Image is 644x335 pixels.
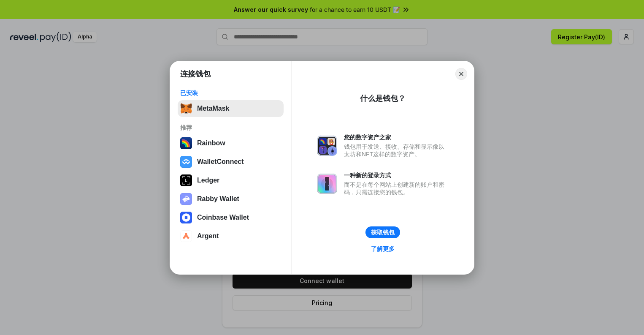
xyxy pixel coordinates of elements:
img: svg+xml,%3Csvg%20xmlns%3D%22http%3A%2F%2Fwww.w3.org%2F2000%2Fsvg%22%20fill%3D%22none%22%20viewBox... [317,136,337,156]
button: 获取钱包 [365,226,400,238]
a: 了解更多 [366,243,400,254]
div: 推荐 [180,124,281,131]
button: Close [455,68,467,80]
button: Coinbase Wallet [178,209,284,226]
img: svg+xml,%3Csvg%20xmlns%3D%22http%3A%2F%2Fwww.w3.org%2F2000%2Fsvg%22%20width%3D%2228%22%20height%3... [180,174,192,186]
div: 您的数字资产之家 [344,133,449,141]
img: svg+xml,%3Csvg%20width%3D%22120%22%20height%3D%22120%22%20viewBox%3D%220%200%20120%20120%22%20fil... [180,137,192,149]
img: svg+xml,%3Csvg%20width%3D%2228%22%20height%3D%2228%22%20viewBox%3D%220%200%2028%2028%22%20fill%3D... [180,212,192,223]
h1: 连接钱包 [180,69,211,79]
div: 了解更多 [371,245,395,253]
button: WalletConnect [178,153,284,170]
div: MetaMask [197,105,229,112]
button: Rabby Wallet [178,191,284,207]
img: svg+xml,%3Csvg%20xmlns%3D%22http%3A%2F%2Fwww.w3.org%2F2000%2Fsvg%22%20fill%3D%22none%22%20viewBox... [317,174,337,194]
div: Coinbase Wallet [197,214,249,221]
div: 钱包用于发送、接收、存储和显示像以太坊和NFT这样的数字资产。 [344,143,449,158]
div: Rainbow [197,139,225,147]
img: svg+xml,%3Csvg%20width%3D%2228%22%20height%3D%2228%22%20viewBox%3D%220%200%2028%2028%22%20fill%3D... [180,230,192,242]
div: 一种新的登录方式 [344,172,449,179]
div: 已安装 [180,89,281,97]
img: svg+xml,%3Csvg%20xmlns%3D%22http%3A%2F%2Fwww.w3.org%2F2000%2Fsvg%22%20fill%3D%22none%22%20viewBox... [180,193,192,205]
div: Ledger [197,177,219,184]
div: Argent [197,232,219,240]
div: Rabby Wallet [197,195,239,203]
div: 获取钱包 [371,229,395,236]
button: Rainbow [178,135,284,152]
button: MetaMask [178,100,284,117]
button: Argent [178,228,284,245]
img: svg+xml,%3Csvg%20fill%3D%22none%22%20height%3D%2233%22%20viewBox%3D%220%200%2035%2033%22%20width%... [180,103,192,114]
div: WalletConnect [197,158,244,166]
div: 什么是钱包？ [360,93,406,103]
div: 而不是在每个网站上创建新的账户和密码，只需连接您的钱包。 [344,181,449,196]
img: svg+xml,%3Csvg%20width%3D%2228%22%20height%3D%2228%22%20viewBox%3D%220%200%2028%2028%22%20fill%3D... [180,156,192,168]
button: Ledger [178,172,284,189]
